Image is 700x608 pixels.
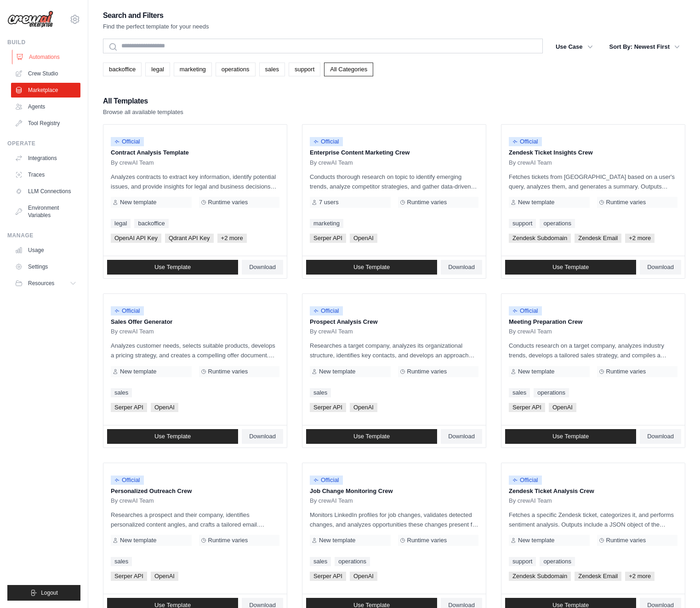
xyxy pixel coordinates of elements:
p: Analyzes customer needs, selects suitable products, develops a pricing strategy, and creates a co... [111,341,279,360]
h2: All Templates [103,95,183,108]
a: support [289,63,320,76]
span: Serper API [310,572,346,581]
a: Download [441,260,482,275]
span: By crewAI Team [111,497,154,505]
span: OpenAI [350,234,377,243]
span: Official [111,476,144,485]
a: sales [111,388,132,397]
button: Sort By: Newest First [604,39,685,55]
p: Zendesk Ticket Insights Crew [509,148,677,157]
p: Fetches a specific Zendesk ticket, categorizes it, and performs sentiment analysis. Outputs inclu... [509,510,677,529]
a: support [509,557,536,566]
div: Build [7,39,80,46]
span: By crewAI Team [310,159,353,166]
a: operations [540,557,575,566]
span: New template [518,199,554,206]
div: Manage [7,232,80,239]
span: Runtime varies [208,368,248,375]
div: Operate [7,140,80,147]
span: Use Template [552,264,589,271]
span: Runtime varies [208,199,248,206]
span: New template [120,537,156,544]
p: Find the perfect template for your needs [103,22,209,31]
span: Runtime varies [606,537,646,544]
span: Download [448,433,475,440]
a: All Categories [324,63,373,76]
a: support [509,219,536,228]
button: Use Case [550,39,598,55]
a: backoffice [103,63,142,76]
span: +2 more [217,234,247,243]
a: Download [640,429,681,444]
span: Use Template [154,433,191,440]
a: Use Template [306,260,437,275]
span: +2 more [625,234,654,243]
a: Tool Registry [11,116,80,131]
span: New template [120,199,156,206]
span: Logout [41,589,58,597]
span: Runtime varies [606,368,646,375]
a: operations [534,388,569,397]
a: Integrations [11,151,80,166]
span: Runtime varies [407,199,447,206]
span: Download [249,264,276,271]
a: sales [111,557,132,566]
a: Automations [12,50,81,64]
a: Crew Studio [11,66,80,81]
p: Browse all available templates [103,108,183,117]
span: Official [310,137,343,146]
span: By crewAI Team [310,497,353,505]
span: By crewAI Team [111,159,154,166]
a: Settings [11,259,80,274]
span: New template [518,537,554,544]
span: Runtime varies [407,537,447,544]
p: Prospect Analysis Crew [310,317,478,327]
span: Zendesk Subdomain [509,234,571,243]
p: Researches a prospect and their company, identifies personalized content angles, and crafts a tai... [111,510,279,529]
a: marketing [310,219,343,228]
span: Use Template [353,433,390,440]
span: Download [647,433,674,440]
a: backoffice [134,219,168,228]
span: Runtime varies [208,537,248,544]
span: New template [120,368,156,375]
a: Environment Variables [11,201,80,223]
span: By crewAI Team [310,328,353,335]
p: Fetches tickets from [GEOGRAPHIC_DATA] based on a user's query, analyzes them, and generates a su... [509,172,677,191]
span: OpenAI [350,403,377,412]
span: New template [319,537,355,544]
span: Serper API [111,403,147,412]
p: Zendesk Ticket Analysis Crew [509,487,677,496]
span: Runtime varies [407,368,447,375]
a: Download [640,260,681,275]
a: Usage [11,243,80,258]
a: sales [310,557,331,566]
span: OpenAI [151,572,178,581]
p: Conducts research on a target company, analyzes industry trends, develops a tailored sales strate... [509,341,677,360]
span: By crewAI Team [509,328,552,335]
a: Download [242,429,283,444]
span: Official [509,137,542,146]
span: Qdrant API Key [165,234,214,243]
a: operations [216,63,256,76]
a: Marketplace [11,83,80,98]
a: Download [242,260,283,275]
span: Official [111,306,144,315]
span: OpenAI [151,403,178,412]
span: New template [319,368,355,375]
a: operations [335,557,370,566]
span: Runtime varies [606,199,646,206]
p: Monitors LinkedIn profiles for job changes, validates detected changes, and analyzes opportunitie... [310,510,478,529]
p: Conducts thorough research on topic to identify emerging trends, analyze competitor strategies, a... [310,172,478,191]
span: By crewAI Team [509,159,552,166]
span: Use Template [154,264,191,271]
a: Agents [11,99,80,114]
span: Zendesk Email [575,572,621,581]
a: operations [540,219,575,228]
img: Logo [7,11,53,28]
a: Use Template [306,429,437,444]
a: legal [111,219,131,228]
a: Use Template [107,429,238,444]
span: Official [509,476,542,485]
span: Official [310,476,343,485]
